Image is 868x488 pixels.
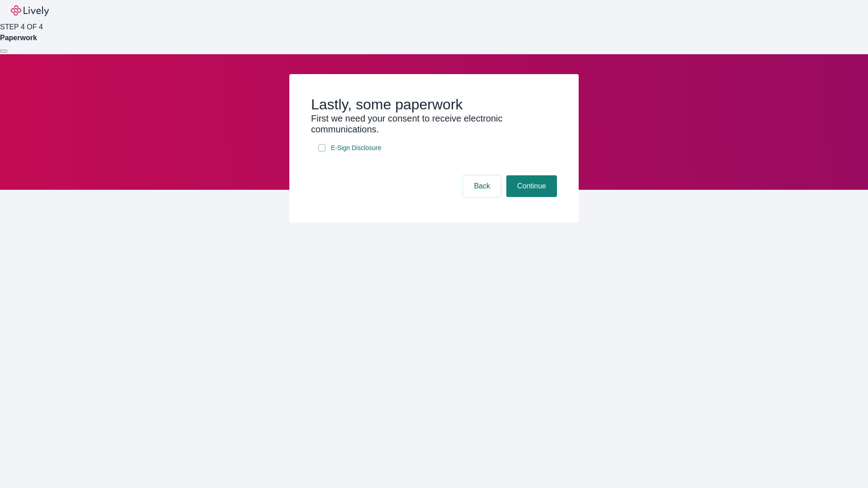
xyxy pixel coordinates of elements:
span: E-Sign Disclosure [331,143,381,153]
h3: First we need your consent to receive electronic communications. [311,113,557,135]
h2: Lastly, some paperwork [311,96,557,113]
button: Back [463,175,501,197]
a: e-sign disclosure document [329,142,383,154]
button: Continue [506,175,557,197]
img: Lively [11,5,49,16]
